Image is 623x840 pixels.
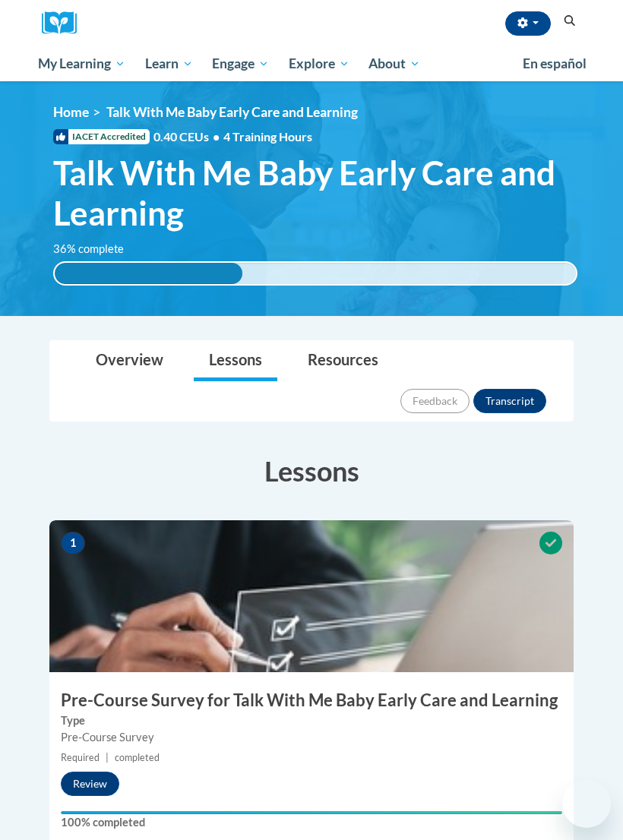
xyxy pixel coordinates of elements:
[61,752,100,763] span: Required
[293,341,394,381] a: Resources
[49,520,574,672] img: Course Image
[115,752,160,763] span: completed
[562,779,611,828] iframe: Button to launch messaging window
[359,46,431,81] a: About
[523,55,587,71] span: En español
[61,712,562,729] label: Type
[368,55,420,73] span: About
[106,104,358,120] span: Talk With Me Baby Early Care and Learning
[135,46,203,81] a: Learn
[61,772,119,796] button: Review
[289,55,349,73] span: Explore
[61,814,562,831] label: 100% completed
[400,389,470,413] button: Feedback
[38,55,125,73] span: My Learning
[213,129,220,144] span: •
[53,129,150,144] span: IACET Accredited
[279,46,359,81] a: Explore
[49,689,574,712] h3: Pre-Course Survey for Talk With Me Baby Early Care and Learning
[558,12,581,30] button: Search
[153,128,223,145] span: 0.40 CEUs
[53,153,577,233] span: Talk With Me Baby Early Care and Learning
[61,532,85,554] span: 1
[27,46,596,81] div: Main menu
[42,11,87,35] a: Cox Campus
[194,341,277,381] a: Lessons
[212,55,269,73] span: Engage
[61,729,562,746] div: Pre-Course Survey
[202,46,279,81] a: Engage
[53,241,141,257] label: 36% complete
[53,104,89,120] a: Home
[106,752,109,763] span: |
[49,452,574,490] h3: Lessons
[55,263,242,284] div: 36% complete
[61,811,562,814] div: Your progress
[223,129,312,144] span: 4 Training Hours
[81,341,179,381] a: Overview
[145,55,193,73] span: Learn
[473,389,546,413] button: Transcript
[513,48,596,80] a: En español
[28,46,135,81] a: My Learning
[505,11,551,36] button: Account Settings
[42,11,87,35] img: Logo brand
